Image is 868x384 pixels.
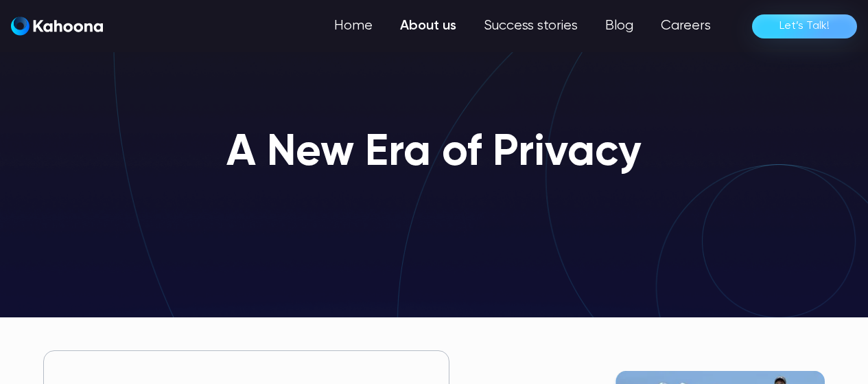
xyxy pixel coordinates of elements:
a: home [11,16,103,36]
a: Careers [647,12,725,40]
a: Let’s Talk! [752,14,857,38]
img: Kahoona logo white [11,16,103,36]
h1: A New Era of Privacy [226,129,642,177]
a: Home [320,12,386,40]
a: Success stories [470,12,591,40]
a: About us [386,12,470,40]
a: Blog [591,12,647,40]
div: Let’s Talk! [779,15,830,37]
